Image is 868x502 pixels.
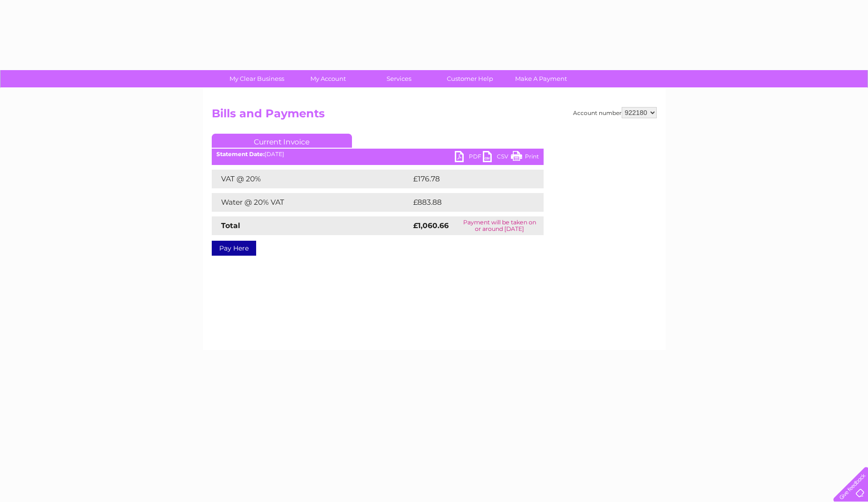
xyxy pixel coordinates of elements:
[573,107,657,118] div: Account number
[218,70,295,87] a: My Clear Business
[212,107,657,125] h2: Bills and Payments
[502,70,580,87] a: Make A Payment
[455,151,483,165] a: PDF
[411,170,526,188] td: £176.78
[289,70,366,87] a: My Account
[212,151,544,158] div: [DATE]
[411,193,527,212] td: £883.88
[413,221,449,230] strong: £1,060.66
[456,216,543,235] td: Payment will be taken on or around [DATE]
[360,70,438,87] a: Services
[221,221,240,230] strong: Total
[483,151,511,165] a: CSV
[216,151,265,158] b: Statement Date:
[212,193,411,212] td: Water @ 20% VAT
[431,70,509,87] a: Customer Help
[511,151,539,165] a: Print
[212,170,411,188] td: VAT @ 20%
[212,241,256,256] a: Pay Here
[212,134,352,148] a: Current Invoice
